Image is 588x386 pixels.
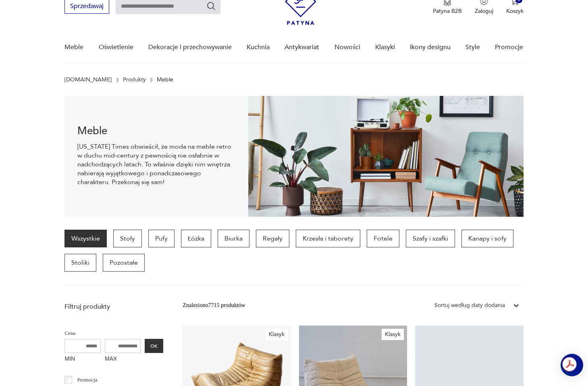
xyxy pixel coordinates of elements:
iframe: Smartsupp widget button [561,354,583,376]
label: MAX [105,353,141,366]
img: Meble [248,96,524,217]
a: Stoliki [64,254,96,272]
a: Dekoracje i przechowywanie [148,32,232,63]
a: Łóżka [181,230,211,247]
a: Szafy i szafki [406,230,455,247]
button: OK [145,339,163,353]
a: Krzesła i taborety [296,230,360,247]
a: Klasyki [375,32,395,63]
a: Stoły [113,230,142,247]
a: Pozostałe [103,254,145,272]
a: Biurka [218,230,249,247]
a: Promocje [495,32,523,63]
a: Nowości [335,32,360,63]
a: Style [465,32,480,63]
p: Cena [64,329,163,338]
a: Oświetlenie [99,32,133,63]
a: Ikony designu [410,32,451,63]
a: [DOMAIN_NAME] [64,77,112,83]
p: [US_STATE] Times obwieścił, że moda na meble retro w duchu mid-century z pewnością nie osłabnie w... [77,142,235,187]
button: Szukaj [206,1,216,11]
p: Zaloguj [475,7,493,15]
a: Fotele [367,230,399,247]
a: Antykwariat [285,32,319,63]
div: Sortuj według daty dodania [434,301,505,310]
a: Wszystkie [64,230,107,247]
a: Pufy [148,230,175,247]
p: Patyna B2B [433,7,462,15]
p: Filtruj produkty [64,302,163,311]
p: Meble [157,77,173,83]
a: Kuchnia [247,32,270,63]
a: Sprzedawaj [64,4,109,10]
label: MIN [64,353,101,366]
a: Produkty [123,77,146,83]
p: Promocja [77,376,98,384]
a: Meble [64,32,83,63]
a: Regały [256,230,289,247]
h1: Meble [77,126,235,136]
a: Kanapy i sofy [461,230,513,247]
div: Znaleziono 7715 produktów [183,301,245,310]
p: Koszyk [506,7,524,15]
